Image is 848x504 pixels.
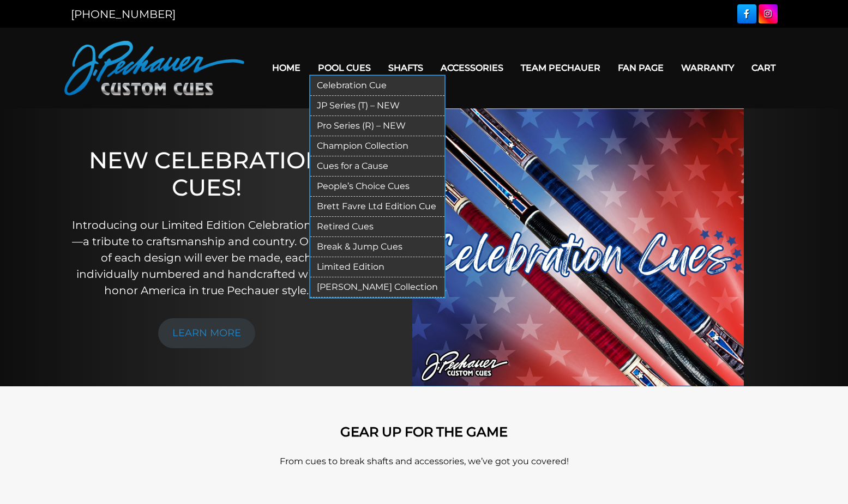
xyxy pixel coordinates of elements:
a: Retired Cues [310,217,444,237]
a: Cues for a Cause [310,156,444,177]
a: Brett Favre Ltd Edition Cue [310,197,444,217]
a: Pro Series (R) – NEW [310,116,444,136]
a: [PERSON_NAME] Collection [310,277,444,297]
a: Champion Collection [310,136,444,156]
h1: NEW CELEBRATION CUES! [69,147,344,202]
a: Team Pechauer [512,54,609,82]
a: People’s Choice Cues [310,177,444,197]
img: Pechauer Custom Cues [64,41,244,95]
a: Home [263,54,309,82]
a: Accessories [432,54,512,82]
p: Introducing our Limited Edition Celebration Cues—a tribute to craftsmanship and country. Only 50 ... [69,217,344,299]
a: Limited Edition [310,257,444,277]
a: Fan Page [609,54,672,82]
a: Break & Jump Cues [310,237,444,257]
a: Warranty [672,54,743,82]
p: From cues to break shafts and accessories, we’ve got you covered! [113,455,735,468]
a: Celebration Cue [310,76,444,96]
a: [PHONE_NUMBER] [71,8,176,21]
a: JP Series (T) – NEW [310,96,444,116]
a: Pool Cues [309,54,380,82]
a: Cart [743,54,784,82]
a: Shafts [380,54,432,82]
a: LEARN MORE [158,318,255,348]
strong: GEAR UP FOR THE GAME [340,424,508,440]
